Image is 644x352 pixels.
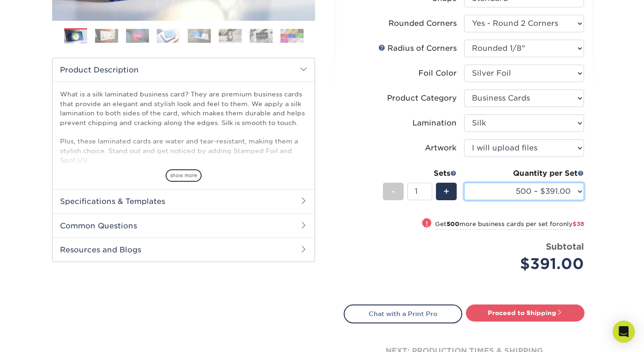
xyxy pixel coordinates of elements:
[443,185,449,198] span: +
[391,185,395,198] span: -
[188,29,211,43] img: Business Cards 05
[447,221,459,227] strong: 500
[412,118,457,129] div: Lamination
[466,304,584,321] a: Proceed to Shipping
[471,253,584,275] div: $391.00
[418,68,457,79] div: Foil Color
[378,43,457,54] div: Radius of Corners
[53,238,315,262] h2: Resources and Blogs
[219,29,242,43] img: Business Cards 06
[572,221,584,227] span: $38
[383,168,457,179] div: Sets
[435,221,584,230] small: Get more business cards per set for
[388,18,457,29] div: Rounded Corners
[53,189,315,213] h2: Specifications & Templates
[166,169,202,182] span: show more
[53,58,315,82] h2: Product Description
[426,219,428,228] span: !
[64,25,87,48] img: Business Cards 01
[387,93,457,104] div: Product Category
[95,29,118,43] img: Business Cards 02
[280,29,304,43] img: Business Cards 08
[559,221,584,227] span: only
[613,321,635,343] div: Open Intercom Messenger
[425,143,457,154] div: Artwork
[126,29,149,43] img: Business Cards 03
[53,214,315,238] h2: Common Questions
[60,89,307,240] p: What is a silk laminated business card? They are premium business cards that provide an elegant a...
[344,304,462,323] a: Chat with a Print Pro
[464,168,584,179] div: Quantity per Set
[546,241,584,251] strong: Subtotal
[250,29,273,43] img: Business Cards 07
[157,29,180,43] img: Business Cards 04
